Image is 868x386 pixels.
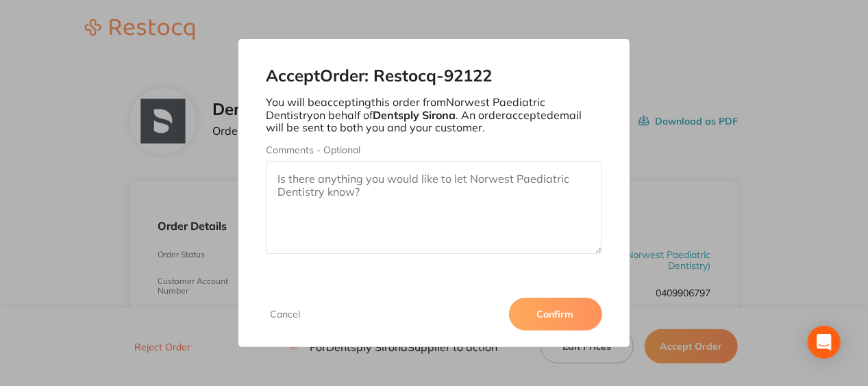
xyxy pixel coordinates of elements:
div: Open Intercom Messenger [808,326,841,359]
b: Dentsply Sirona [373,108,456,122]
h2: Accept Order: Restocq- 92122 [266,66,602,86]
button: Cancel [266,308,304,320]
button: Confirm [509,298,602,331]
p: You will be accepting this order from Norwest Paediatric Dentistry on behalf of . An order accept... [266,96,602,133]
label: Comments - Optional [266,144,602,155]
